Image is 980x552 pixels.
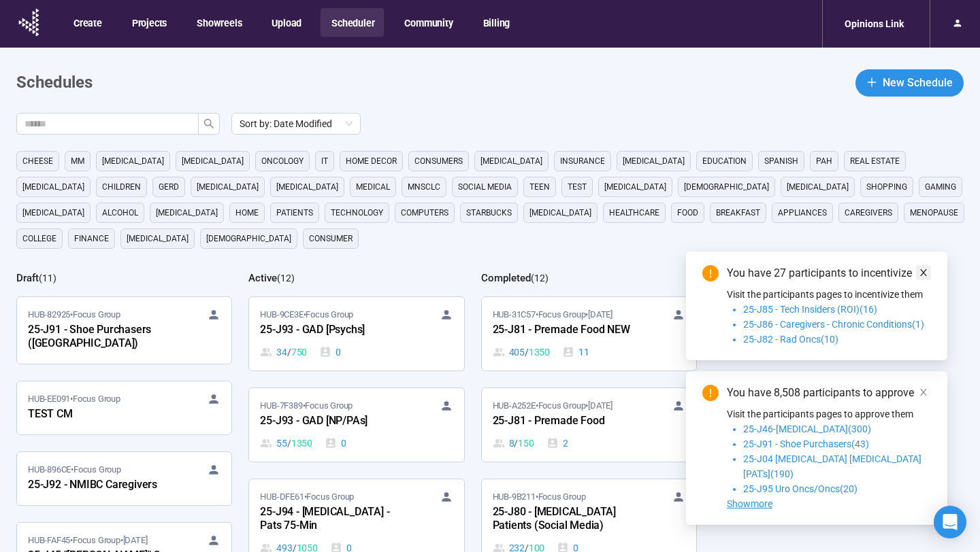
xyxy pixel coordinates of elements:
div: TEST CM [28,406,178,424]
p: Visit the participants pages to incentivize them [727,287,931,302]
span: HUB-9CE3E • Focus Group [260,308,353,322]
span: 150 [518,436,534,451]
span: [DEMOGRAPHIC_DATA] [206,232,291,245]
span: [MEDICAL_DATA] [22,206,84,220]
button: search [198,113,220,135]
span: mnsclc [408,180,440,194]
div: 0 [325,436,346,451]
div: 11 [562,345,589,360]
span: healthcare [609,206,659,220]
span: 1350 [529,345,550,360]
h2: Active [248,272,277,284]
span: HUB-31C57 • Focus Group • [493,308,612,322]
span: menopause [910,206,958,220]
span: technology [331,206,383,220]
span: consumers [414,154,463,168]
div: 0 [319,345,341,360]
h1: Schedules [16,70,93,96]
span: HUB-9B211 • Focus Group [493,490,586,504]
span: GERD [159,180,179,194]
span: cheese [22,154,53,168]
span: 25-J95 Uro Oncs/Oncs(20) [743,483,857,494]
span: [MEDICAL_DATA] [604,180,666,194]
button: Community [393,8,462,37]
span: 1350 [291,436,312,451]
span: [MEDICAL_DATA] [197,180,259,194]
span: [MEDICAL_DATA] [276,180,338,194]
a: HUB-896CE•Focus Group25-J92 - NMIBC Caregivers [17,452,231,505]
span: oncology [261,154,304,168]
span: PAH [816,154,832,168]
div: 34 [260,345,307,360]
div: 55 [260,436,312,451]
span: Showmore [727,498,772,509]
span: [MEDICAL_DATA] [182,154,244,168]
span: HUB-DFE61 • Focus Group [260,490,354,504]
span: Teen [529,180,550,194]
span: close [919,387,928,397]
button: Create [63,8,112,37]
span: Food [677,206,698,220]
a: HUB-7F389•Focus Group25-J93 - GAD [NP/PAs]55 / 13500 [249,388,463,462]
span: / [287,436,291,451]
a: HUB-A252E•Focus Group•[DATE]25-J81 - Premade Food8 / 1502 [482,388,696,462]
span: MM [71,154,84,168]
span: social media [458,180,512,194]
span: breakfast [716,206,760,220]
span: shopping [866,180,907,194]
span: HUB-FAF45 • Focus Group • [28,534,147,547]
span: education [702,154,747,168]
span: 25-J46-[MEDICAL_DATA](300) [743,424,871,434]
span: [MEDICAL_DATA] [529,206,591,220]
span: Sort by: Date Modified [240,114,353,134]
button: Upload [261,8,311,37]
button: Projects [121,8,176,37]
span: [MEDICAL_DATA] [102,154,164,168]
span: [MEDICAL_DATA] [787,180,849,194]
span: [MEDICAL_DATA] [480,154,542,168]
div: 405 [493,345,550,360]
span: children [102,180,141,194]
div: 25-J94 - [MEDICAL_DATA] - Pats 75-Min [260,504,410,535]
span: [DEMOGRAPHIC_DATA] [684,180,769,194]
time: [DATE] [588,400,612,411]
div: Opinions Link [836,11,912,37]
span: home decor [346,154,397,168]
span: 25-J85 - Tech Insiders (ROI)(16) [743,304,877,315]
button: Showreels [186,8,251,37]
span: [MEDICAL_DATA] [22,180,84,194]
span: consumer [309,232,353,245]
span: caregivers [845,206,892,220]
div: 25-J80 - [MEDICAL_DATA] Patients (Social Media) [493,504,642,535]
h2: Draft [16,272,39,284]
span: ( 12 ) [531,273,549,283]
button: plusNew Schedule [855,69,964,97]
span: exclamation-circle [702,385,719,401]
time: [DATE] [123,535,148,545]
span: gaming [925,180,956,194]
span: close [919,268,928,277]
button: Scheduler [321,8,384,37]
span: HUB-EE091 • Focus Group [28,392,120,406]
div: 25-J93 - GAD [Psychs] [260,322,410,339]
h2: Completed [481,272,531,284]
div: 25-J81 - Premade Food [493,413,642,430]
span: real estate [850,154,900,168]
span: Patients [276,206,313,220]
time: [DATE] [588,309,612,320]
span: starbucks [466,206,512,220]
span: search [203,118,214,129]
span: alcohol [102,206,138,220]
span: [MEDICAL_DATA] [127,232,189,245]
span: 750 [291,345,307,360]
span: Test [568,180,587,194]
span: / [525,345,529,360]
span: computers [401,206,448,220]
div: 25-J91 - Shoe Purchasers ([GEOGRAPHIC_DATA]) [28,322,178,353]
div: Open Intercom Messenger [934,506,966,538]
span: plus [866,77,877,88]
button: Billing [472,8,520,37]
span: [MEDICAL_DATA] [156,206,218,220]
span: HUB-7F389 • Focus Group [260,399,353,413]
p: Visit the participants pages to approve them [727,407,931,421]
